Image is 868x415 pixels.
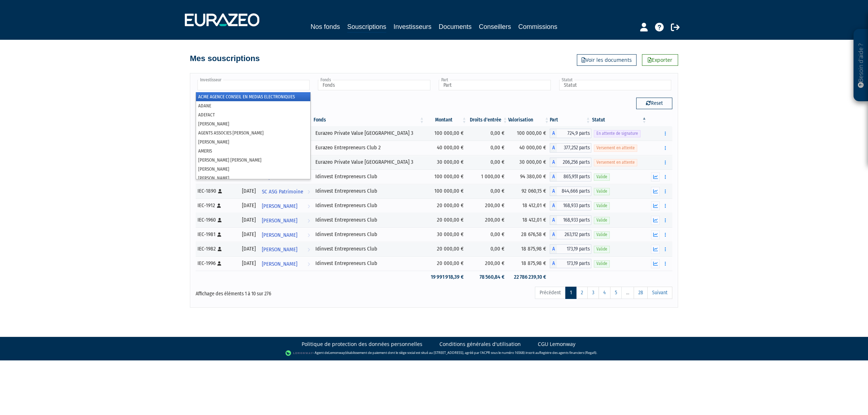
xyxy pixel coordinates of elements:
div: A - Idinvest Entrepreneurs Club [550,201,591,210]
span: Valide [594,188,610,195]
td: 0,00 € [467,126,508,141]
div: [DATE] [241,216,256,224]
i: [Français] Personne physique [217,232,221,237]
div: A - Idinvest Entrepreneurs Club [550,259,591,268]
span: A [550,244,557,254]
a: Registre des agents financiers (Regafi) [539,350,596,355]
td: 200,00 € [467,198,508,213]
td: 0,00 € [467,155,508,170]
div: A - Eurazeo Entrepreneurs Club 2 [550,143,591,153]
td: 20 000,00 € [425,198,467,213]
a: [PERSON_NAME] [259,256,313,271]
a: Souscriptions [347,22,386,33]
td: 30 000,00 € [425,155,467,170]
span: Valide [594,217,610,224]
i: Voir l'investisseur [307,257,310,271]
div: IEC-1890 [197,187,236,195]
i: Voir l'investisseur [307,185,310,198]
td: 18 875,98 € [508,256,550,271]
i: Voir l'investisseur [307,200,310,213]
img: logo-lemonway.png [285,350,313,357]
span: 724,9 parts [557,129,591,138]
td: 200,00 € [467,213,508,227]
a: 28 [634,287,648,299]
span: 844,666 parts [557,187,591,196]
div: Idinvest Entrepreneurs Club [315,173,422,180]
div: - Agent de (établissement de paiement dont le siège social est situé au [STREET_ADDRESS], agréé p... [7,350,861,357]
a: Investisseurs [393,22,431,32]
span: A [550,143,557,153]
td: 20 000,00 € [425,256,467,271]
a: 3 [587,287,599,299]
td: 78 560,84 € [467,271,508,283]
td: 20 000,00 € [425,213,467,227]
span: Valide [594,231,610,238]
a: Voir les documents [577,54,637,66]
td: 1 000,00 € [467,170,508,184]
div: Idinvest Entrepreneurs Club [315,216,422,224]
span: Valide [594,260,610,267]
td: 100 000,00 € [425,126,467,141]
span: 377,252 parts [557,143,591,153]
div: Affichage des éléments 1 à 10 sur 276 [196,286,388,298]
span: 173,19 parts [557,244,591,254]
th: Montant: activer pour trier la colonne par ordre croissant [425,114,467,126]
a: Nos fonds [311,22,340,32]
li: [PERSON_NAME] [196,174,310,183]
span: 173,19 parts [557,259,591,268]
li: [PERSON_NAME] [PERSON_NAME] [196,155,310,164]
span: [PERSON_NAME] [262,243,297,256]
td: 40 000,00 € [425,141,467,155]
span: [PERSON_NAME] [262,257,297,271]
h4: Mes souscriptions [190,54,260,63]
span: Valide [594,174,610,180]
div: A - Idinvest Entrepreneurs Club [550,187,591,196]
td: 0,00 € [467,242,508,256]
span: En attente de signature [594,130,641,137]
td: 18 875,98 € [508,242,550,256]
li: ADEFACT [196,110,310,119]
div: [DATE] [241,260,256,267]
td: 20 000,00 € [425,242,467,256]
span: A [550,172,557,181]
div: Eurazeo Private Value [GEOGRAPHIC_DATA] 3 [315,158,422,166]
span: A [550,187,557,196]
div: Idinvest Entrepreneurs Club [315,231,422,238]
a: Suivant [647,287,672,299]
td: 19 991 918,39 € [425,271,467,283]
div: IEC-1981 [197,231,236,238]
div: A - Eurazeo Private Value Europe 3 [550,158,591,167]
td: 0,00 € [467,184,508,198]
td: 100 000,00 € [425,170,467,184]
span: 168,933 parts [557,215,591,225]
a: CGU Lemonway [538,341,575,348]
div: A - Idinvest Entrepreneurs Club [550,172,591,181]
td: 0,00 € [467,227,508,242]
div: Idinvest Entrepreneurs Club [315,245,422,253]
li: ADANE [196,101,310,110]
span: [PERSON_NAME] [262,228,297,242]
a: Commissions [518,22,557,32]
th: Statut : activer pour trier la colonne par ordre d&eacute;croissant [591,114,647,126]
li: [PERSON_NAME] [196,119,310,128]
span: A [550,158,557,167]
span: Versement en attente [594,145,637,151]
span: 865,951 parts [557,172,591,181]
th: Part: activer pour trier la colonne par ordre croissant [550,114,591,126]
span: A [550,259,557,268]
a: Conseillers [479,22,511,32]
a: 2 [576,287,588,299]
div: IEC-1996 [197,260,236,267]
th: Fonds: activer pour trier la colonne par ordre croissant [313,114,425,126]
div: [DATE] [241,245,256,253]
div: A - Eurazeo Private Value Europe 3 [550,129,591,138]
a: [PERSON_NAME] [259,213,313,227]
span: A [550,201,557,210]
div: A - Idinvest Entrepreneurs Club [550,215,591,225]
li: [PERSON_NAME] [196,137,310,146]
div: Idinvest Entrepreneurs Club [315,260,422,267]
a: [PERSON_NAME] [259,227,313,242]
td: 94 380,00 € [508,170,550,184]
td: 30 000,00 € [425,227,467,242]
li: ACME AGENCE CONSEIL EN MEDIAS ELECTRONIQUES [196,92,310,101]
